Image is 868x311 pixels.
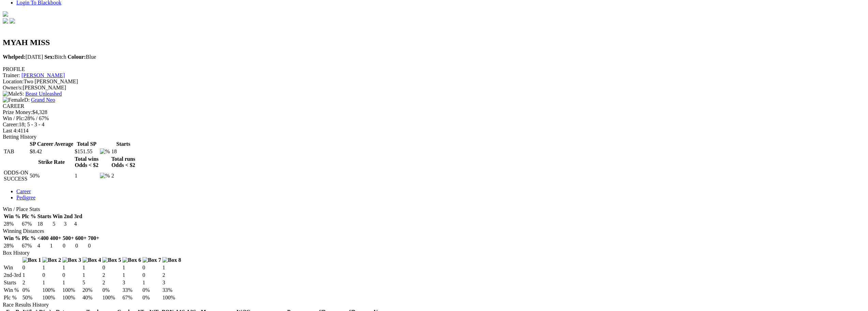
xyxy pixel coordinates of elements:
[3,122,19,127] span: Career:
[100,149,110,155] img: %
[29,156,74,169] th: Strike Rate
[122,264,142,271] td: 1
[122,287,142,294] td: 33%
[74,221,83,227] td: 4
[50,235,62,242] th: 400+
[3,134,865,140] div: Betting History
[142,272,162,279] td: 0
[111,141,135,147] th: Starts
[3,279,21,286] td: Starts
[142,294,162,301] td: 0%
[62,257,81,263] img: Box 3
[22,264,42,271] td: 0
[82,272,102,279] td: 1
[102,264,121,271] td: 0
[3,206,865,212] div: Win / Place Stats
[3,115,25,121] span: Win / Plc:
[68,54,96,60] span: Blue
[3,109,32,115] span: Prize Money:
[162,257,181,263] img: Box 8
[102,272,121,279] td: 2
[3,85,865,91] div: [PERSON_NAME]
[100,173,110,179] img: %
[42,272,61,279] td: 0
[3,128,18,133] span: Last 4:
[68,54,86,60] b: Colour:
[62,272,82,279] td: 0
[3,79,865,85] div: Two [PERSON_NAME]
[122,272,142,279] td: 1
[122,257,141,263] img: Box 6
[37,235,49,242] th: <400
[3,169,29,182] td: ODDS-ON SUCCESS
[88,242,100,249] td: 0
[21,235,36,242] th: Plc %
[22,294,42,301] td: 50%
[83,257,101,263] img: Box 4
[3,109,865,115] div: $4,328
[74,141,99,147] th: Total SP
[3,148,29,155] td: TAB
[82,294,102,301] td: 40%
[102,279,121,286] td: 2
[22,287,42,294] td: 0%
[143,257,161,263] img: Box 7
[62,279,82,286] td: 1
[52,213,63,220] th: Win
[3,85,23,90] span: Owner/s:
[21,213,36,220] th: Plc %
[29,169,74,182] td: 50%
[21,242,36,249] td: 67%
[42,257,61,263] img: Box 2
[111,148,135,155] td: 18
[3,242,21,249] td: 28%
[3,235,21,242] th: Win %
[3,103,865,109] div: CAREER
[16,188,31,194] a: Career
[21,221,36,227] td: 67%
[3,115,865,122] div: 28% / 67%
[3,11,8,17] img: logo-grsa-white.png
[3,228,865,234] div: Winning Distances
[16,195,35,200] a: Pedigree
[37,221,52,227] td: 18
[162,272,181,279] td: 2
[62,294,82,301] td: 100%
[74,156,99,169] th: Total wins Odds < $2
[3,272,21,279] td: 2nd-3rd
[75,242,87,249] td: 0
[3,97,24,103] img: Female
[29,141,74,147] th: SP Career Average
[22,279,42,286] td: 2
[3,302,865,308] div: Race Results History
[52,221,63,227] td: 5
[3,213,21,220] th: Win %
[142,279,162,286] td: 1
[29,148,74,155] td: $8.42
[74,148,99,155] td: $151.55
[3,294,21,301] td: Plc %
[25,91,62,97] a: Beast Unleashed
[102,294,121,301] td: 100%
[37,213,52,220] th: Starts
[37,242,49,249] td: 4
[63,221,73,227] td: 3
[3,122,865,128] div: 18; 5 - 3 - 4
[74,213,83,220] th: 3rd
[162,264,181,271] td: 1
[102,257,121,263] img: Box 5
[74,169,99,182] td: 1
[10,18,15,24] img: twitter.svg
[111,169,135,182] td: 2
[75,235,87,242] th: 600+
[122,279,142,286] td: 3
[3,287,21,294] td: Win %
[111,156,135,169] th: Total runs Odds < $2
[42,294,61,301] td: 100%
[3,264,21,271] td: Win
[3,128,865,134] div: 4114
[82,264,102,271] td: 1
[142,287,162,294] td: 0%
[3,79,24,84] span: Location:
[3,91,24,97] span: S:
